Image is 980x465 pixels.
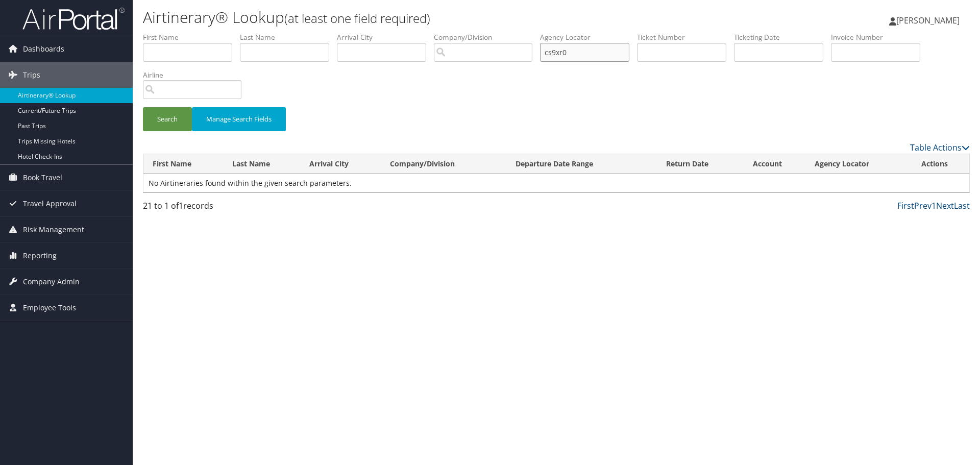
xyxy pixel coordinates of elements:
button: Search [143,107,192,131]
a: 1 [932,200,936,211]
label: Invoice Number [831,32,928,42]
a: Next [936,200,954,211]
label: Ticketing Date [734,32,831,42]
th: Return Date: activate to sort column ascending [657,154,744,174]
a: Table Actions [910,142,970,153]
a: Prev [914,200,932,211]
th: Departure Date Range: activate to sort column ascending [506,154,657,174]
h1: Airtinerary® Lookup [143,7,694,28]
th: Account: activate to sort column ascending [744,154,805,174]
th: Last Name: activate to sort column ascending [223,154,301,174]
img: airportal-logo.png [22,7,125,31]
th: Agency Locator: activate to sort column ascending [805,154,912,174]
small: (at least one field required) [284,10,430,27]
span: Travel Approval [23,191,77,216]
a: First [897,200,914,211]
span: Employee Tools [23,295,76,321]
button: Manage Search Fields [192,107,286,131]
div: 21 to 1 of records [143,200,338,217]
a: [PERSON_NAME] [889,5,970,36]
a: Last [954,200,970,211]
label: Arrival City [337,32,434,42]
span: Book Travel [23,165,62,190]
th: Arrival City: activate to sort column ascending [300,154,381,174]
span: [PERSON_NAME] [896,15,960,26]
span: Reporting [23,243,57,268]
th: Company/Division [381,154,506,174]
label: Last Name [240,32,337,42]
span: Company Admin [23,269,80,295]
label: Company/Division [434,32,540,42]
td: No Airtineraries found within the given search parameters. [143,174,969,192]
label: First Name [143,32,240,42]
label: Airline [143,70,249,80]
span: Dashboards [23,36,64,62]
th: First Name: activate to sort column ascending [143,154,223,174]
span: Trips [23,62,40,88]
span: 1 [179,200,183,211]
label: Ticket Number [637,32,734,42]
label: Agency Locator [540,32,637,42]
span: Risk Management [23,217,84,242]
th: Actions [912,154,969,174]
